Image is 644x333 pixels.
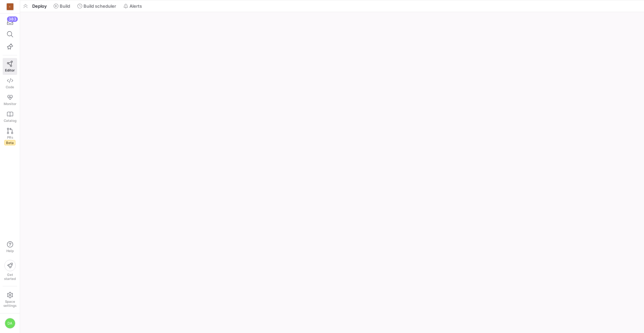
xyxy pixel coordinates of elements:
button: Help [3,238,17,256]
span: PRs [7,135,13,139]
button: Getstarted [3,257,17,283]
a: Catalog [3,108,17,125]
a: Monitor [3,92,17,108]
span: Editor [5,68,15,72]
span: Catalog [4,118,16,123]
span: Get started [4,273,16,281]
span: Space settings [3,299,16,307]
div: C [7,3,13,10]
span: Monitor [4,102,16,106]
button: DA [3,316,17,330]
a: C [3,1,17,12]
a: Code [3,75,17,92]
span: Beta [4,140,15,145]
div: DA [5,318,15,329]
button: 383 [3,16,17,28]
a: PRsBeta [3,125,17,148]
span: Code [6,85,14,89]
a: Spacesettings [3,289,17,311]
span: Help [6,249,14,253]
div: 383 [7,16,18,22]
a: Editor [3,58,17,75]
